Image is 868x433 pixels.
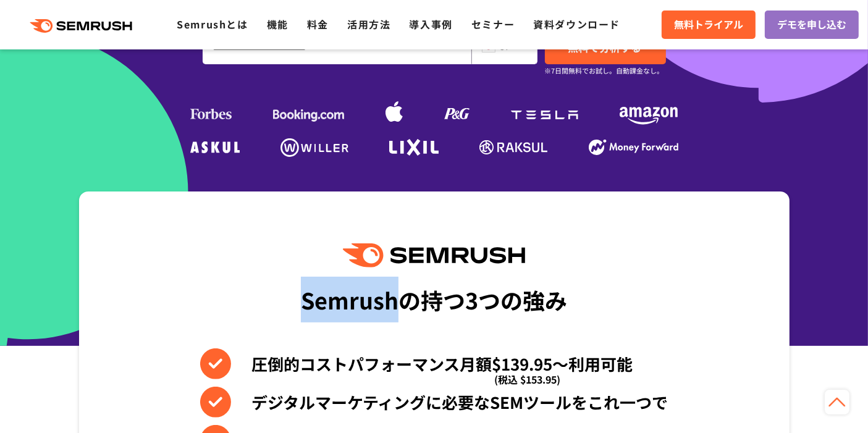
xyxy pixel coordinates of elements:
a: 無料トライアル [662,11,756,39]
a: セミナー [471,17,515,32]
span: (税込 $153.95) [494,364,560,395]
a: Semrushとは [177,17,248,32]
a: 導入事例 [410,17,453,32]
a: 活用方法 [347,17,390,32]
span: デモを申し込む [777,17,846,33]
span: 無料トライアル [674,17,743,33]
a: 資料ダウンロード [533,17,620,32]
a: デモを申し込む [765,11,859,39]
small: ※7日間無料でお試し。自動課金なし。 [545,65,664,77]
a: 料金 [307,17,329,32]
img: Semrush [343,243,525,267]
div: Semrushの持つ3つの強み [301,277,567,322]
a: 機能 [267,17,289,32]
li: 圧倒的コストパフォーマンス月額$139.95〜利用可能 [200,348,668,379]
li: デジタルマーケティングに必要なSEMツールをこれ一つで [200,387,668,418]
